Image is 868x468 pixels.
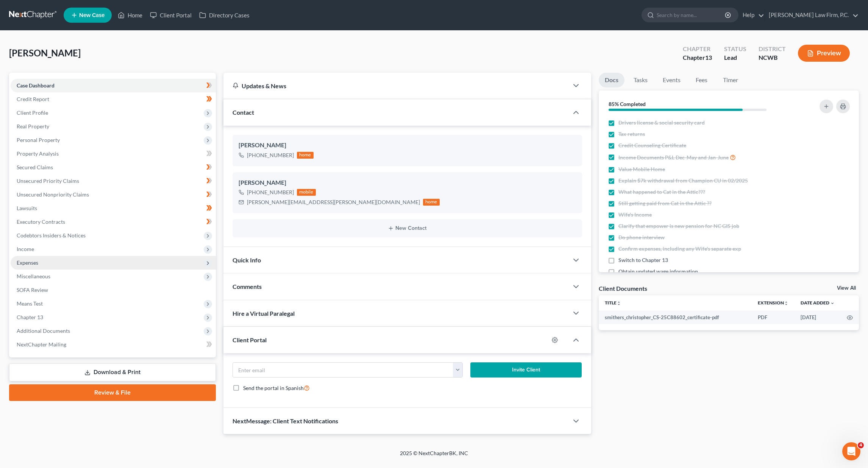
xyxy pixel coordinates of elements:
span: Personal Property [17,137,60,143]
a: Home [114,8,146,22]
div: [PERSON_NAME] [239,178,576,187]
i: expand_more [830,301,835,306]
button: Invite Client [470,362,582,378]
div: 2025 © NextChapterBK, INC [218,449,650,463]
div: home [297,152,314,159]
a: Unsecured Priority Claims [11,174,216,188]
div: Status [724,45,746,53]
span: Additional Documents [17,328,70,334]
strong: 85% Completed [609,101,646,107]
a: Case Dashboard [11,79,216,92]
a: Titleunfold_more [605,300,621,306]
a: Property Analysis [11,147,216,161]
a: Unsecured Nonpriority Claims [11,188,216,201]
span: SOFA Review [17,287,48,293]
span: Tax returns [618,130,645,138]
span: Chapter 13 [17,314,43,320]
span: Income Documents P&L Dec-May and Jan-June [618,154,729,161]
a: Download & Print [9,363,216,381]
a: Lawsuits [11,201,216,215]
span: Client Profile [17,109,48,116]
a: Fees [690,73,714,87]
span: Drivers license & social security card [618,119,705,126]
div: mobile [297,189,316,196]
a: Client Portal [146,8,195,22]
span: Do phone interview [618,234,665,241]
a: Date Added expand_more [801,300,835,306]
td: smithers_christopher_CS-25C88602_certificate-pdf [599,310,752,324]
a: Executory Contracts [11,215,216,229]
a: Help [739,8,764,22]
a: Events [657,73,687,87]
span: Clarify that empower is new pension for NC GIS job [618,222,739,230]
span: Explain $7k withdrawal from Champion CU in 02/2025 [618,177,748,184]
span: Client Portal [233,336,267,343]
span: NextMessage: Client Text Notifications [233,417,338,424]
span: New Case [79,12,105,18]
span: Quick Info [233,256,261,264]
span: Confirm expenses, including any Wife's separate exp [618,245,741,253]
div: [PERSON_NAME] [239,141,576,150]
i: unfold_more [784,301,788,306]
span: Contact [233,109,254,116]
a: [PERSON_NAME] Law Firm, P.C. [765,8,859,22]
a: Credit Report [11,92,216,106]
div: Chapter [683,53,712,62]
span: 13 [705,54,712,61]
a: Directory Cases [195,8,253,22]
span: Expenses [17,259,38,266]
span: Miscellaneous [17,273,50,279]
span: Secured Claims [17,164,53,170]
input: Enter email [233,363,453,377]
span: Lawsuits [17,205,37,211]
div: Updates & News [233,82,559,90]
i: unfold_more [617,301,621,306]
a: SOFA Review [11,283,216,297]
span: Executory Contracts [17,218,65,225]
span: Hire a Virtual Paralegal [233,310,295,317]
span: Unsecured Priority Claims [17,178,79,184]
span: [PERSON_NAME] [9,47,81,58]
span: Value Mobile Home [618,165,665,173]
span: Wife's Income [618,211,652,218]
button: New Contact [239,225,576,231]
div: home [423,199,440,206]
a: View All [837,285,856,291]
span: Obtain updated wage information [618,268,698,275]
td: PDF [752,310,795,324]
input: Search by name... [657,8,726,22]
a: Timer [717,73,744,87]
a: Secured Claims [11,161,216,174]
div: District [759,45,786,53]
span: Comments [233,283,262,290]
iframe: Intercom live chat [842,442,860,460]
a: Review & File [9,384,216,401]
span: Still getting paid from Cat in the Attic ?? [618,200,712,207]
div: Chapter [683,45,712,53]
span: Unsecured Nonpriority Claims [17,191,89,198]
div: [PHONE_NUMBER] [247,189,294,196]
span: Income [17,246,34,252]
span: Case Dashboard [17,82,55,89]
a: Extensionunfold_more [758,300,788,306]
span: NextChapter Mailing [17,341,66,348]
span: Property Analysis [17,150,59,157]
span: Codebtors Insiders & Notices [17,232,86,239]
div: [PHONE_NUMBER] [247,151,294,159]
div: Lead [724,53,746,62]
span: 4 [858,442,864,448]
a: NextChapter Mailing [11,338,216,351]
td: [DATE] [795,310,841,324]
span: Switch to Chapter 13 [618,256,668,264]
button: Preview [798,45,850,62]
span: Send the portal in Spanish [243,385,304,391]
div: [PERSON_NAME][EMAIL_ADDRESS][PERSON_NAME][DOMAIN_NAME] [247,198,420,206]
a: Tasks [628,73,654,87]
span: Means Test [17,300,43,307]
div: NCWB [759,53,786,62]
span: What happened to Cat in the Attic??? [618,188,705,196]
div: Client Documents [599,284,647,292]
span: Credit Counseling Certificate [618,142,686,149]
a: Docs [599,73,624,87]
span: Real Property [17,123,49,129]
